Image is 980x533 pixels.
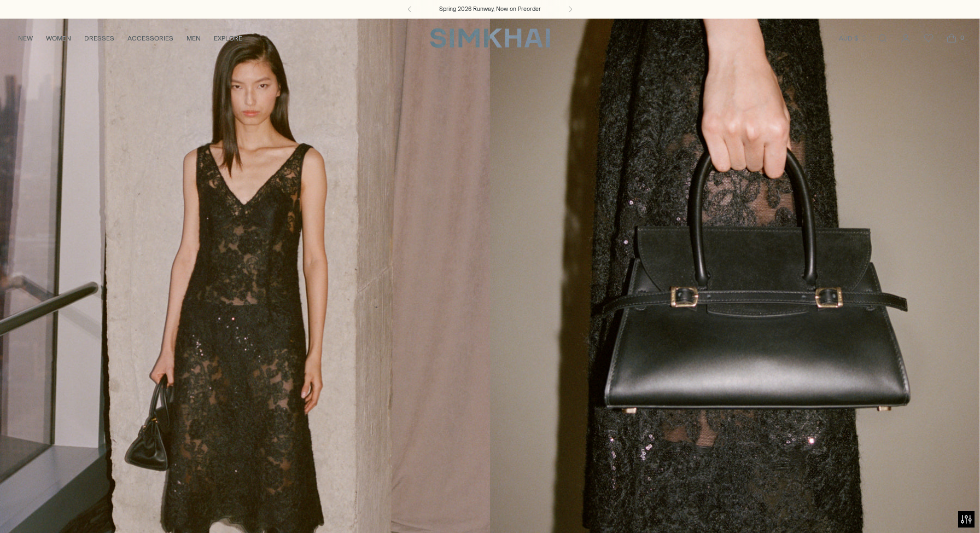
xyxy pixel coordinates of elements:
a: DRESSES [84,26,114,50]
span: 0 [957,33,967,43]
a: SIMKHAI [430,27,550,49]
a: NEW [18,26,33,50]
a: Go to the account page [895,27,917,49]
a: WOMEN [46,26,71,50]
a: ACCESSORIES [127,26,173,50]
a: EXPLORE [214,26,242,50]
a: Open search modal [872,27,894,49]
a: Wishlist [918,27,940,49]
a: MEN [186,26,201,50]
a: Open cart modal [941,27,962,49]
button: AUD $ [839,26,868,50]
